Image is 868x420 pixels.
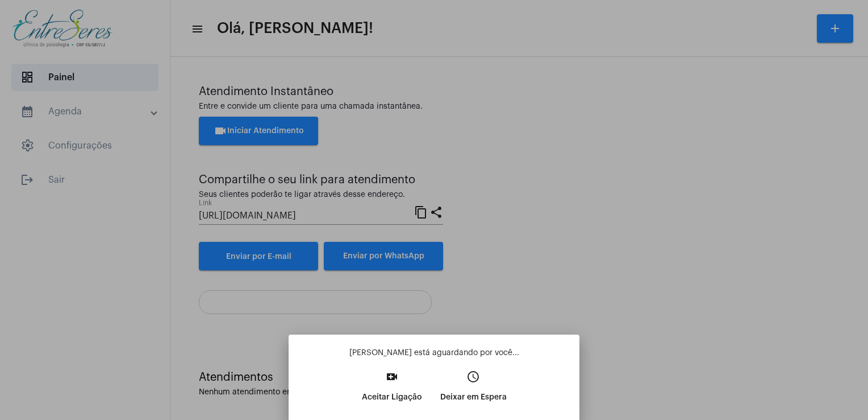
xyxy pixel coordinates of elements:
[431,367,516,415] button: Deixar em Espera
[298,347,570,359] p: [PERSON_NAME] está aguardando por você...
[362,387,422,407] p: Aceitar Ligação
[466,370,480,384] mat-icon: access_time
[353,367,431,415] button: Aceitar Ligação
[440,387,507,407] p: Deixar em Espera
[385,370,399,384] mat-icon: video_call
